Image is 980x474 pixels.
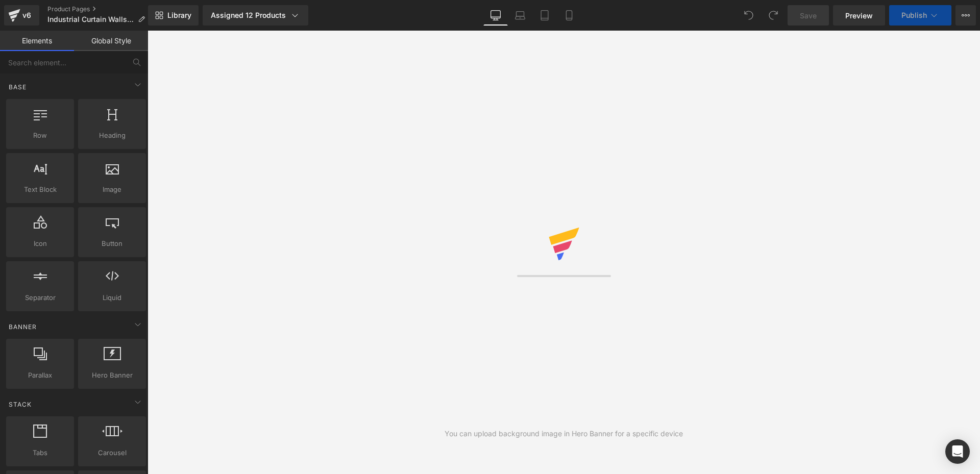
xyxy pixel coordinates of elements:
div: Open Intercom Messenger [945,439,970,464]
a: Tablet [532,5,557,26]
div: Assigned 12 Products [211,10,300,20]
span: Tabs [9,447,71,458]
span: Banner [8,322,38,332]
a: Mobile [557,5,581,26]
span: Liquid [81,292,143,303]
div: You can upload background image in Hero Banner for a specific device [445,428,683,439]
span: Preview [845,10,873,21]
span: Hero Banner [81,370,143,381]
span: Base [8,82,28,92]
span: Image [81,184,143,195]
a: New Library [148,5,199,26]
button: Publish [889,5,951,26]
span: Industrial Curtain Walls v3 [47,15,134,23]
span: Carousel [81,447,143,458]
span: Text Block [9,184,71,195]
span: Button [81,238,143,249]
span: Stack [8,400,33,409]
span: Heading [81,130,143,141]
span: Save [800,10,817,21]
a: Desktop [483,5,508,26]
span: Separator [9,292,71,303]
span: Icon [9,238,71,249]
span: Parallax [9,370,71,381]
a: Laptop [508,5,532,26]
button: Redo [763,5,783,26]
a: v6 [4,5,39,26]
a: Product Pages [47,5,153,13]
a: Global Style [74,31,148,51]
div: v6 [20,9,33,22]
button: Undo [739,5,759,26]
button: More [955,5,976,26]
a: Preview [833,5,885,26]
span: Library [167,11,191,20]
span: Row [9,130,71,141]
span: Publish [901,11,927,19]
